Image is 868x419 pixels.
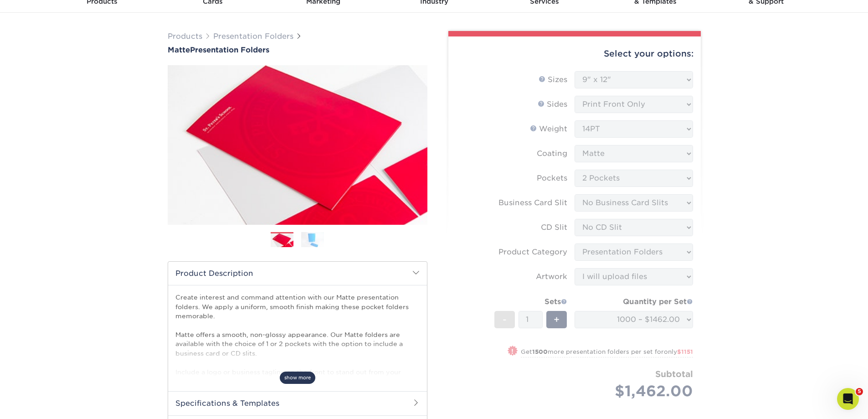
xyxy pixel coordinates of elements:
a: MattePresentation Folders [168,46,427,54]
span: show more [280,372,315,384]
img: Matte 01 [168,55,427,235]
a: Products [168,32,202,41]
h2: Product Description [168,262,427,285]
h2: Specifications & Templates [168,391,427,415]
span: 5 [856,388,863,395]
img: Presentation Folders 01 [271,233,293,248]
a: Presentation Folders [213,32,293,41]
span: Matte [168,46,190,54]
iframe: Intercom live chat [837,388,859,410]
h1: Presentation Folders [168,46,427,54]
div: Select your options: [456,36,693,71]
img: Presentation Folders 02 [301,232,324,248]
